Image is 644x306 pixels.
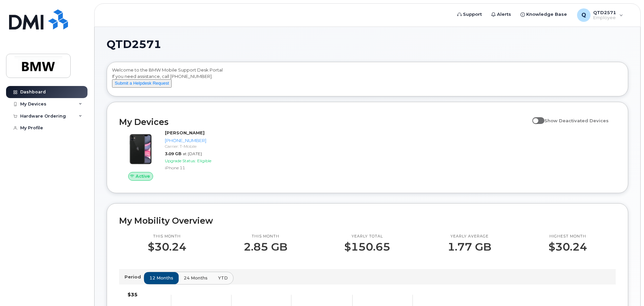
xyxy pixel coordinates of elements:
[165,130,205,135] strong: [PERSON_NAME]
[112,80,172,86] a: Submit a Helpdesk Request
[148,241,186,253] p: $30.24
[448,241,491,253] p: 1.77 GB
[165,143,235,149] div: Carrier: T-Mobile
[119,216,616,226] h2: My Mobility Overview
[119,130,237,181] a: Active[PERSON_NAME][PHONE_NUMBER]Carrier: T-Mobile3.09 GBat [DATE]Upgrade Status:EligibleiPhone 11
[112,79,172,88] button: Submit a Helpdesk Request
[183,151,202,156] span: at [DATE]
[124,274,144,280] p: Period
[244,234,287,239] p: This month
[165,165,235,171] div: iPhone 11
[244,241,287,253] p: 2.85 GB
[148,234,186,239] p: This month
[548,234,587,239] p: Highest month
[165,137,235,144] div: [PHONE_NUMBER]
[165,158,196,163] span: Upgrade Status:
[448,234,491,239] p: Yearly average
[544,118,609,123] span: Show Deactivated Devices
[184,275,208,281] span: 24 months
[197,158,211,163] span: Eligible
[119,117,529,127] h2: My Devices
[218,275,228,281] span: YTD
[128,292,138,298] tspan: $35
[165,151,181,156] span: 3.09 GB
[124,133,157,165] img: iPhone_11.jpg
[136,173,150,179] span: Active
[532,114,538,120] input: Show Deactivated Devices
[107,39,161,49] span: QTD2571
[548,241,587,253] p: $30.24
[344,234,390,239] p: Yearly total
[112,67,623,94] div: Welcome to the BMW Mobile Support Desk Portal If you need assistance, call [PHONE_NUMBER].
[344,241,390,253] p: $150.65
